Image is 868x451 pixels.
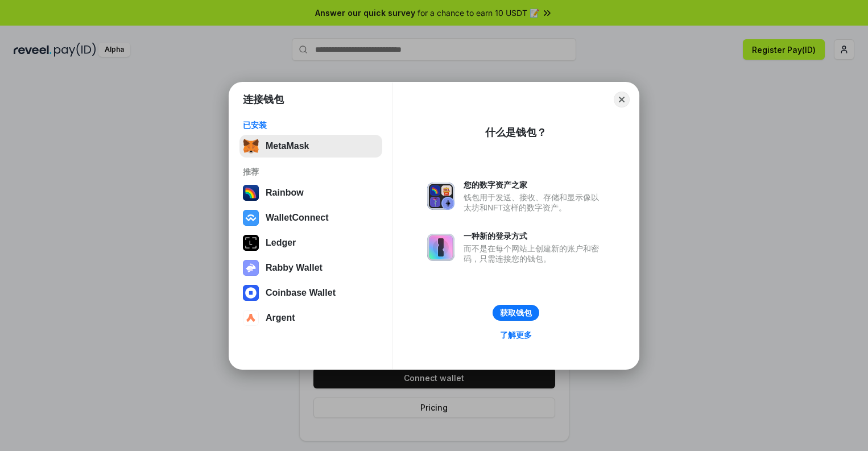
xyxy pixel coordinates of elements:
img: svg+xml,%3Csvg%20xmlns%3D%22http%3A%2F%2Fwww.w3.org%2F2000%2Fsvg%22%20fill%3D%22none%22%20viewBox... [427,183,454,210]
img: svg+xml,%3Csvg%20xmlns%3D%22http%3A%2F%2Fwww.w3.org%2F2000%2Fsvg%22%20fill%3D%22none%22%20viewBox... [427,234,454,261]
div: Argent [266,313,295,323]
button: Coinbase Wallet [239,282,382,304]
button: Close [614,92,630,107]
div: Rabby Wallet [266,263,323,273]
div: 什么是钱包？ [485,126,547,139]
img: svg+xml,%3Csvg%20width%3D%2228%22%20height%3D%2228%22%20viewBox%3D%220%200%2028%2028%22%20fill%3D... [243,285,259,301]
div: 推荐 [243,167,379,177]
button: Rainbow [239,181,382,204]
button: Rabby Wallet [239,256,382,279]
div: 钱包用于发送、接收、存储和显示像以太坊和NFT这样的数字资产。 [464,192,605,213]
img: svg+xml,%3Csvg%20xmlns%3D%22http%3A%2F%2Fwww.w3.org%2F2000%2Fsvg%22%20fill%3D%22none%22%20viewBox... [243,260,259,276]
div: 您的数字资产之家 [464,180,605,190]
div: 已安装 [243,120,379,130]
img: svg+xml,%3Csvg%20fill%3D%22none%22%20height%3D%2233%22%20viewBox%3D%220%200%2035%2033%22%20width%... [243,138,259,154]
div: MetaMask [266,141,309,151]
img: svg+xml,%3Csvg%20width%3D%22120%22%20height%3D%22120%22%20viewBox%3D%220%200%20120%20120%22%20fil... [243,185,259,201]
button: MetaMask [239,135,382,158]
button: Argent [239,307,382,329]
button: 获取钱包 [493,305,539,321]
img: svg+xml,%3Csvg%20xmlns%3D%22http%3A%2F%2Fwww.w3.org%2F2000%2Fsvg%22%20width%3D%2228%22%20height%3... [243,235,259,251]
a: 了解更多 [493,328,539,342]
div: WalletConnect [266,213,329,223]
div: 一种新的登录方式 [464,231,605,241]
div: 而不是在每个网站上创建新的账户和密码，只需连接您的钱包。 [464,243,605,264]
div: Rainbow [266,188,304,198]
h1: 连接钱包 [243,93,284,106]
div: 获取钱包 [500,308,532,318]
div: Coinbase Wallet [266,288,336,298]
div: Ledger [266,238,296,248]
div: 了解更多 [500,330,532,340]
img: svg+xml,%3Csvg%20width%3D%2228%22%20height%3D%2228%22%20viewBox%3D%220%200%2028%2028%22%20fill%3D... [243,310,259,326]
button: WalletConnect [239,206,382,229]
button: Ledger [239,231,382,254]
img: svg+xml,%3Csvg%20width%3D%2228%22%20height%3D%2228%22%20viewBox%3D%220%200%2028%2028%22%20fill%3D... [243,210,259,226]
